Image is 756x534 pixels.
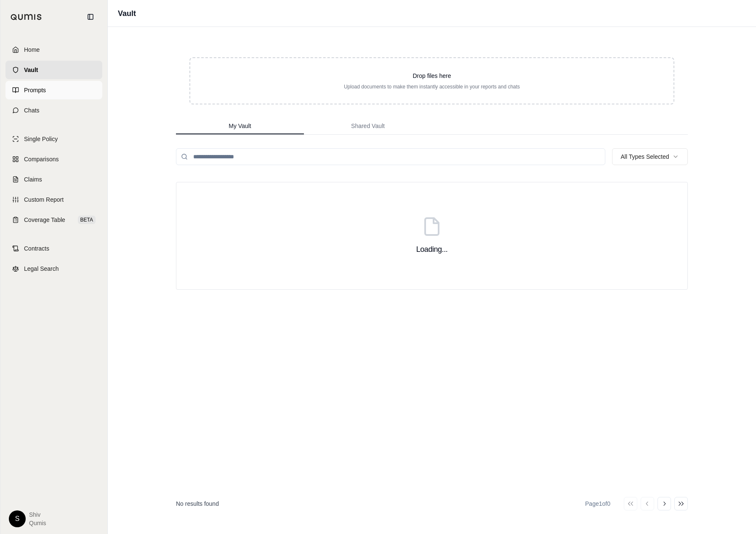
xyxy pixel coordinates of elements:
a: Prompts [5,81,102,99]
span: Vault [24,66,38,74]
a: Contracts [5,239,102,258]
span: My Vault [229,122,251,130]
span: Claims [24,175,42,184]
span: Contracts [24,244,49,253]
button: Collapse sidebar [84,10,97,24]
span: Comparisons [24,155,59,163]
a: Claims [5,170,102,189]
a: Legal Search [5,259,102,278]
span: Shared Vault [351,122,385,130]
span: Legal Search [24,264,59,273]
h1: Vault [118,8,136,19]
p: Upload documents to make them instantly accessible in your reports and chats [204,83,660,90]
span: BETA [78,216,96,224]
a: Coverage TableBETA [5,211,102,229]
span: Shiv [29,510,46,519]
h3: Loading... [416,243,448,255]
span: All Types Selected [621,152,669,161]
p: Drop files here [204,72,660,80]
span: Home [24,45,40,54]
div: Page 1 of 0 [585,499,610,508]
a: Custom Report [5,190,102,209]
a: Vault [5,61,102,79]
p: No results found [176,499,219,508]
span: Prompts [24,86,46,94]
a: Home [5,40,102,59]
img: Qumis Logo [11,14,42,20]
span: Coverage Table [24,216,65,224]
button: All Types Selected [612,148,688,165]
span: Single Policy [24,135,58,143]
div: S [9,510,26,527]
span: Custom Report [24,195,64,204]
a: Single Policy [5,130,102,148]
span: Qumis [29,519,46,527]
span: Chats [24,106,40,115]
a: Comparisons [5,150,102,168]
a: Chats [5,101,102,120]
